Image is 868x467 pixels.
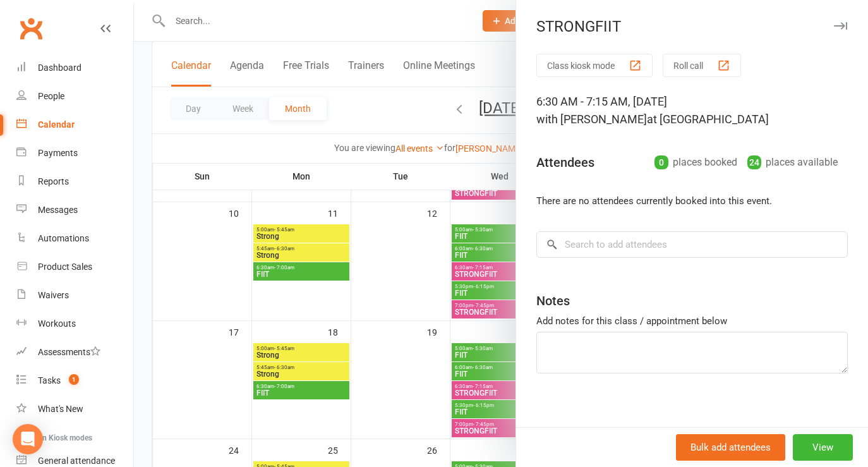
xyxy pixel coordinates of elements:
div: Messages [38,205,78,215]
a: What's New [16,395,133,423]
div: Notes [536,292,570,310]
div: General attendance [38,456,115,466]
div: Automations [38,233,89,243]
div: Add notes for this class / appointment below [536,313,848,329]
div: Product Sales [38,262,92,272]
a: Tasks 1 [16,367,133,395]
button: Bulk add attendees [676,434,785,461]
a: Automations [16,224,133,253]
div: Attendees [536,154,594,171]
li: There are no attendees currently booked into this event. [536,193,848,209]
div: What's New [38,404,83,414]
div: places booked [654,154,737,171]
div: 24 [747,155,761,169]
span: at [GEOGRAPHIC_DATA] [647,112,769,126]
a: Dashboard [16,54,133,82]
div: Payments [38,148,78,158]
a: Payments [16,139,133,167]
div: Calendar [38,119,75,130]
a: Workouts [16,310,133,338]
button: Class kiosk mode [536,54,653,77]
div: Tasks [38,375,61,385]
span: 1 [69,374,79,385]
div: STRONGFIIT [516,18,868,35]
a: Clubworx [15,13,47,44]
a: Messages [16,196,133,224]
div: places available [747,154,838,171]
a: Product Sales [16,253,133,281]
a: Calendar [16,111,133,139]
div: 0 [654,155,668,169]
button: View [793,434,853,461]
div: Workouts [38,318,76,329]
div: Reports [38,176,69,186]
input: Search to add attendees [536,231,848,258]
div: 6:30 AM - 7:15 AM, [DATE] [536,93,848,128]
a: Assessments [16,338,133,367]
a: Waivers [16,281,133,310]
div: Open Intercom Messenger [13,424,43,454]
button: Roll call [663,54,741,77]
div: People [38,91,64,101]
div: Assessments [38,347,100,357]
a: Reports [16,167,133,196]
div: Waivers [38,290,69,300]
span: with [PERSON_NAME] [536,112,647,126]
a: People [16,82,133,111]
div: Dashboard [38,63,81,73]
